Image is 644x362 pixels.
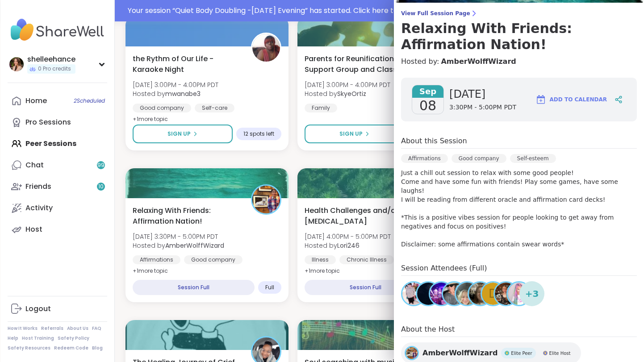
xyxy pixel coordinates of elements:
[416,281,441,306] a: QueenOfTheNight
[133,241,224,250] span: Hosted by
[8,345,50,351] a: Safety Resources
[429,281,454,306] a: Brandon84
[25,160,44,170] div: Chat
[402,283,425,305] img: Recovery
[195,104,234,112] div: Self-care
[449,103,516,112] span: 3:30PM - 5:00PM PDT
[468,281,493,306] a: AliciaMarie
[495,283,517,305] img: AmbeeMarie
[401,324,637,337] h4: About the Host
[8,14,107,46] img: ShareWell Nav Logo
[97,162,105,169] span: 99
[543,351,548,355] img: Elite Host
[22,335,54,341] a: Host Training
[339,255,394,264] div: Chronic Illness
[9,57,24,71] img: shelleehance
[401,10,637,53] a: View Full Session PageRelaxing With Friends: Affirmation Nation!
[401,56,637,67] h4: Hosted by:
[506,281,531,306] a: CeeJai
[493,281,519,306] a: AmbeeMarie
[305,205,413,227] span: Health Challenges and/or [MEDICAL_DATA]
[449,87,516,101] span: [DATE]
[549,350,571,357] span: Elite Host
[133,89,218,98] span: Hosted by
[481,281,506,306] a: d
[133,54,241,75] span: the Rythm of Our Life - Karaoke Night
[27,54,75,64] div: shelleehance
[525,287,539,300] span: + 3
[8,298,107,320] a: Logout
[243,130,274,137] span: 12 spots left
[133,280,255,295] div: Session Full
[25,117,71,127] div: Pro Sessions
[305,54,413,75] span: Parents for Reunification Support Group and Class
[8,112,107,133] a: Pro Sessions
[165,89,201,98] b: mwanabe3
[510,154,556,163] div: Self-esteem
[8,154,107,176] a: Chat99
[133,205,241,227] span: Relaxing With Friends: Affirmation Nation!
[505,351,509,355] img: Elite Peer
[430,283,452,305] img: Brandon84
[8,176,107,197] a: Friends10
[305,125,404,143] button: Sign Up
[441,56,516,67] a: AmberWolffWizard
[305,80,390,89] span: [DATE] 3:00PM - 4:00PM PDT
[401,136,467,146] h4: About this Session
[8,197,107,219] a: Activity
[489,285,498,303] span: d
[133,232,224,241] span: [DATE] 3:30PM - 5:00PM PDT
[305,89,390,98] span: Hosted by
[337,89,366,98] b: SkyeOrtiz
[54,345,88,351] a: Redeem Code
[8,335,18,341] a: Help
[98,183,104,191] span: 10
[252,186,280,213] img: AmberWolffWizard
[401,10,637,17] span: View Full Session Page
[339,130,363,138] span: Sign Up
[25,182,51,191] div: Friends
[252,34,280,62] img: mwanabe3
[41,325,63,332] a: Referrals
[58,335,89,341] a: Safety Policy
[442,281,467,306] a: jodi1
[401,21,637,53] h3: Relaxing With Friends: Affirmation Nation!
[412,85,443,98] span: Sep
[508,283,530,305] img: CeeJai
[456,283,478,305] img: elianaahava2022
[133,255,180,264] div: Affirmations
[469,283,491,305] img: AliciaMarie
[337,241,360,250] b: Lori246
[401,168,637,249] p: Just a chill out session to relax with some good people! Come and have some fun with friends! Pla...
[511,350,532,357] span: Elite Peer
[417,283,439,305] img: QueenOfTheNight
[184,255,243,264] div: Good company
[8,219,107,240] a: Host
[25,304,51,314] div: Logout
[305,280,427,295] div: Session Full
[401,263,637,276] h4: Session Attendees (Full)
[92,345,103,351] a: Blog
[265,284,274,291] span: Full
[92,325,101,332] a: FAQ
[531,89,611,110] button: Add to Calendar
[38,65,71,73] span: 0 Pro credits
[305,255,336,264] div: Illness
[25,225,42,234] div: Host
[401,281,426,306] a: Recovery
[419,98,436,114] span: 08
[401,154,448,163] div: Affirmations
[133,125,233,143] button: Sign Up
[550,96,607,104] span: Add to Calendar
[452,154,506,163] div: Good company
[167,130,191,138] span: Sign Up
[8,90,107,112] a: Home2Scheduled
[422,348,498,358] span: AmberWolffWizard
[305,241,391,250] span: Hosted by
[535,94,546,105] img: ShareWell Logomark
[8,325,38,332] a: How It Works
[165,241,224,250] b: AmberWolffWizard
[25,96,47,106] div: Home
[406,347,418,359] img: AmberWolffWizard
[305,232,391,241] span: [DATE] 4:00PM - 5:00PM PDT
